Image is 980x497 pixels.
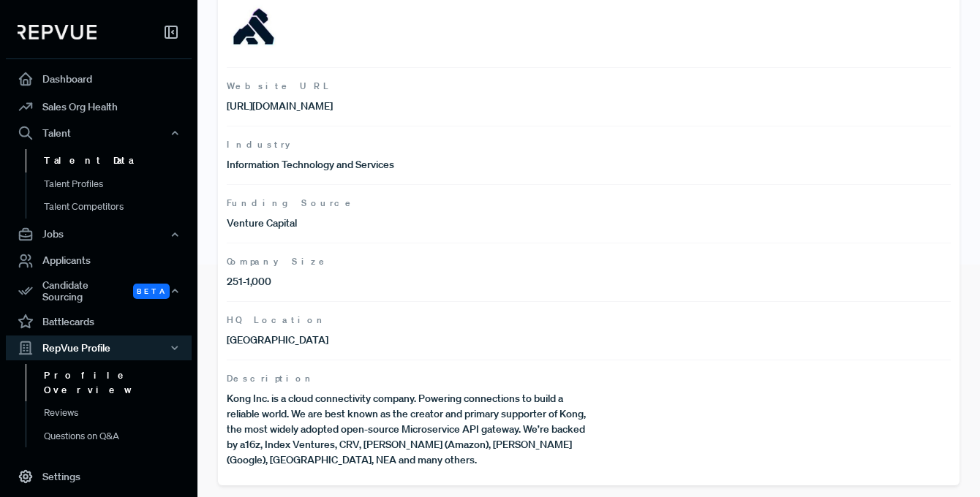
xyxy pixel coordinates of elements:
[6,463,192,490] a: Settings
[227,138,951,151] span: Industry
[6,335,192,360] button: RepVue Profile
[6,275,192,308] button: Candidate Sourcing Beta
[227,314,951,327] span: HQ Location
[6,308,192,335] a: Battlecards
[26,149,211,172] a: Talent Data
[26,425,211,448] a: Questions on Q&A
[26,172,211,196] a: Talent Profiles
[227,372,951,385] span: Description
[227,274,589,289] p: 251-1,000
[133,284,170,299] span: Beta
[227,391,589,468] p: Kong Inc. is a cloud connectivity company. Powering connections to build a reliable world. We are...
[6,275,192,308] div: Candidate Sourcing
[26,364,211,401] a: Profile Overview
[227,99,589,114] p: [URL][DOMAIN_NAME]
[227,333,589,348] p: [GEOGRAPHIC_DATA]
[18,25,97,39] img: RepVue
[227,197,951,210] span: Funding Source
[6,247,192,275] a: Applicants
[227,157,589,172] p: Information Technology and Services
[227,1,282,56] img: Logo
[26,401,211,425] a: Reviews
[6,65,192,93] a: Dashboard
[6,93,192,121] a: Sales Org Health
[227,216,589,231] p: Venture Capital
[6,121,192,145] button: Talent
[227,80,951,93] span: Website URL
[227,255,951,268] span: Company Size
[26,195,211,219] a: Talent Competitors
[6,222,192,247] button: Jobs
